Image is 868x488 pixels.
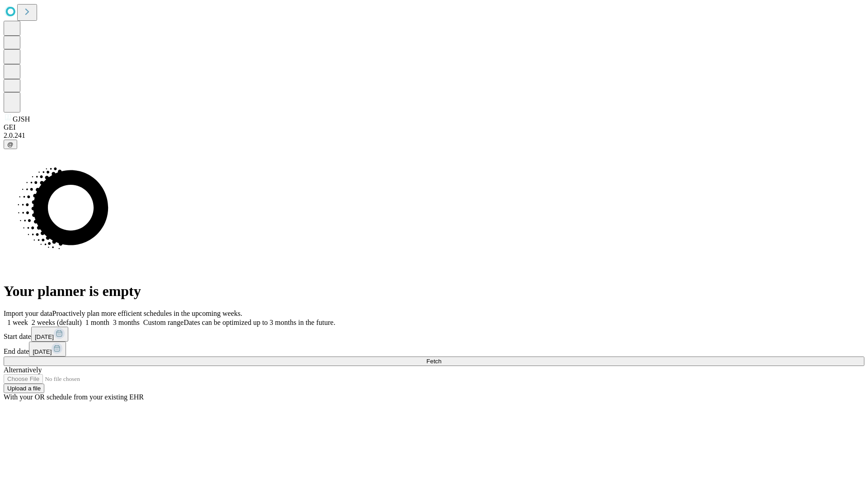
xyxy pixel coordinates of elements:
button: Fetch [4,357,864,366]
div: Start date [4,327,864,342]
span: 1 month [85,319,109,326]
span: [DATE] [35,333,54,340]
span: Custom range [143,319,184,326]
button: Upload a file [4,384,44,393]
span: 1 week [7,319,28,326]
button: @ [4,140,17,149]
div: End date [4,342,864,357]
span: 2 weeks (default) [32,319,82,326]
span: 3 months [113,319,140,326]
span: Proactively plan more efficient schedules in the upcoming weeks. [52,310,242,317]
button: [DATE] [31,327,68,342]
span: Import your data [4,310,52,317]
h1: Your planner is empty [4,283,864,300]
div: 2.0.241 [4,131,864,140]
span: Fetch [426,358,441,365]
span: Alternatively [4,366,42,374]
span: [DATE] [33,348,52,355]
span: GJSH [13,115,30,123]
span: With your OR schedule from your existing EHR [4,393,144,401]
span: Dates can be optimized up to 3 months in the future. [184,319,335,326]
button: [DATE] [29,342,66,357]
div: GEI [4,123,864,131]
span: @ [7,141,14,148]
